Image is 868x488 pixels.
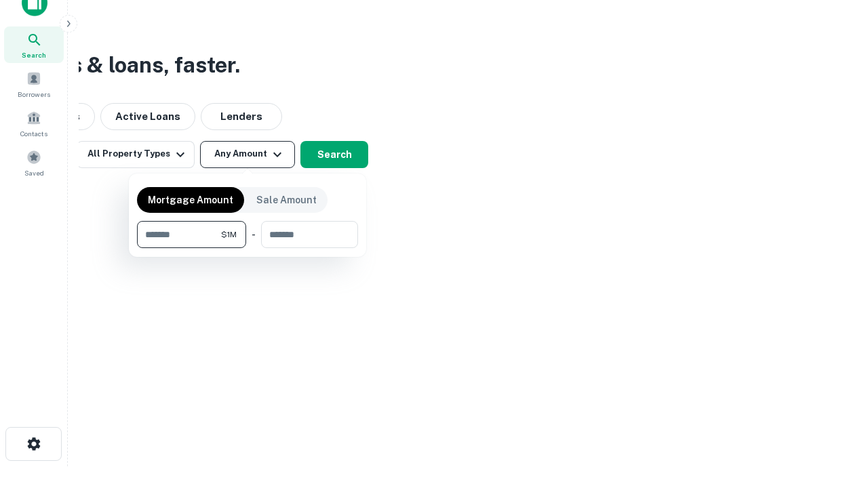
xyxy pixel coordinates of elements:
[256,192,317,207] p: Sale Amount
[800,380,868,445] iframe: Chat Widget
[221,228,237,241] span: $1M
[252,221,256,248] div: -
[148,192,233,207] p: Mortgage Amount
